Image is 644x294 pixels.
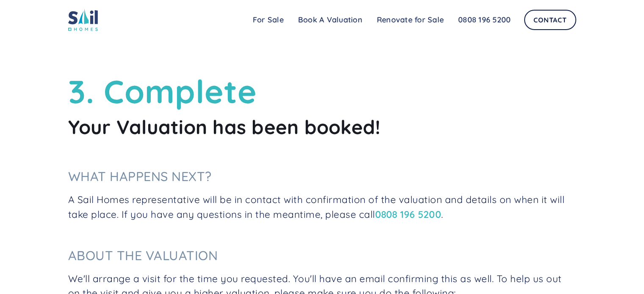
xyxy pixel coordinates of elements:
a: Book A Valuation [291,11,370,28]
a: Renovate for Sale [370,11,451,28]
h2: Your Valuation has been booked! [68,115,576,139]
h3: About the Valuation [68,247,576,264]
a: 0808 196 5200 [451,11,518,28]
p: A Sail Homes representative will be in contact with confirmation of the valuation and details on ... [68,192,576,221]
h3: What happens next? [68,168,576,184]
a: 0808 196 5200 [375,208,441,220]
a: Contact [524,10,576,30]
img: sail home logo colored [68,8,98,31]
h1: 3. Complete [68,72,576,110]
a: For Sale [246,11,291,28]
